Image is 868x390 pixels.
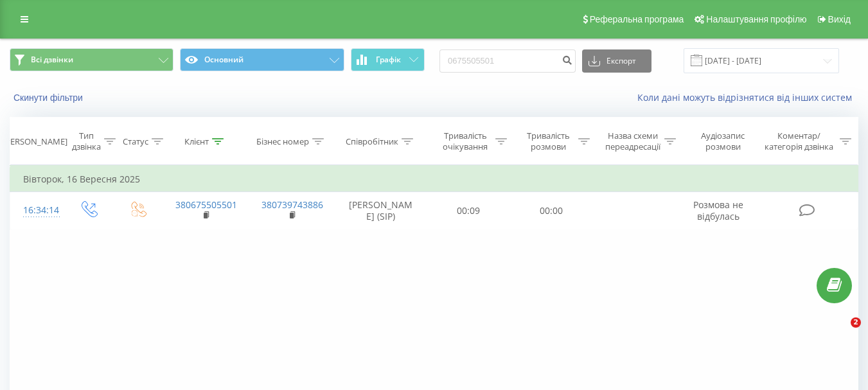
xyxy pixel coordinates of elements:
a: Коли дані можуть відрізнятися вiд інших систем [637,91,858,103]
div: Співробітник [346,136,398,147]
td: 00:00 [510,192,593,229]
button: Основний [180,48,344,71]
td: Вівторок, 16 Вересня 2025 [10,166,858,192]
div: Аудіозапис розмови [691,130,756,152]
a: 380739743886 [261,199,323,211]
a: 380675505501 [175,199,237,211]
span: Реферальна програма [590,14,684,24]
span: Всі дзвінки [31,55,73,65]
span: Графік [376,55,401,64]
div: Тип дзвінка [72,130,101,152]
div: Тривалість очікування [439,130,492,152]
div: Тривалість розмови [522,130,575,152]
div: Назва схеми переадресації [605,130,661,152]
div: Статус [123,136,148,147]
div: [PERSON_NAME] [3,136,67,147]
div: Клієнт [184,136,209,147]
input: Пошук за номером [439,49,576,73]
span: 2 [851,317,861,328]
td: [PERSON_NAME] (SIP) [335,192,427,229]
iframe: Intercom live chat [824,317,855,348]
td: 00:09 [427,192,510,229]
div: 16:34:14 [23,198,50,223]
button: Скинути фільтри [10,92,89,103]
span: Вихід [828,14,851,24]
span: Налаштування профілю [706,14,806,24]
span: Розмова не відбулась [693,199,743,222]
div: Бізнес номер [256,136,309,147]
button: Всі дзвінки [10,48,173,71]
button: Експорт [582,49,651,73]
div: Коментар/категорія дзвінка [761,130,837,152]
button: Графік [351,48,425,71]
